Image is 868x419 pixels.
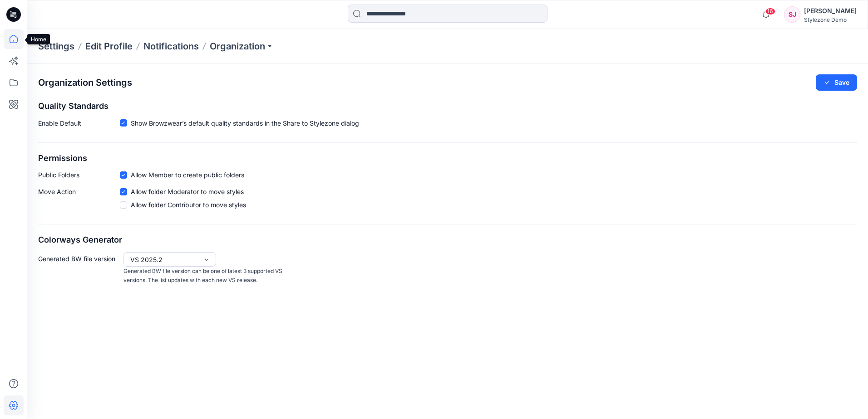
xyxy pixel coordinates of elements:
[38,40,74,53] p: Settings
[38,102,857,111] h2: Quality Standards
[765,8,775,15] span: 16
[131,187,244,196] span: Allow folder Moderator to move styles
[804,5,857,16] div: [PERSON_NAME]
[38,187,120,213] p: Move Action
[123,267,285,285] p: Generated BW file version can be one of latest 3 supported VS versions. The list updates with eac...
[38,235,857,245] h2: Colorways Generator
[38,154,857,163] h2: Permissions
[131,200,246,209] span: Allow folder Contributor to move styles
[130,255,198,264] div: VS 2025.2
[784,6,800,23] div: SJ
[38,118,120,132] p: Enable Default
[85,40,133,53] a: Edit Profile
[816,74,857,91] button: Save
[131,170,244,180] span: Allow Member to create public folders
[804,16,857,23] div: Stylezone Demo
[131,118,359,128] span: Show Browzwear’s default quality standards in the Share to Stylezone dialog
[143,40,199,53] a: Notifications
[38,78,132,88] h2: Organization Settings
[38,170,120,180] p: Public Folders
[38,252,120,285] p: Generated BW file version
